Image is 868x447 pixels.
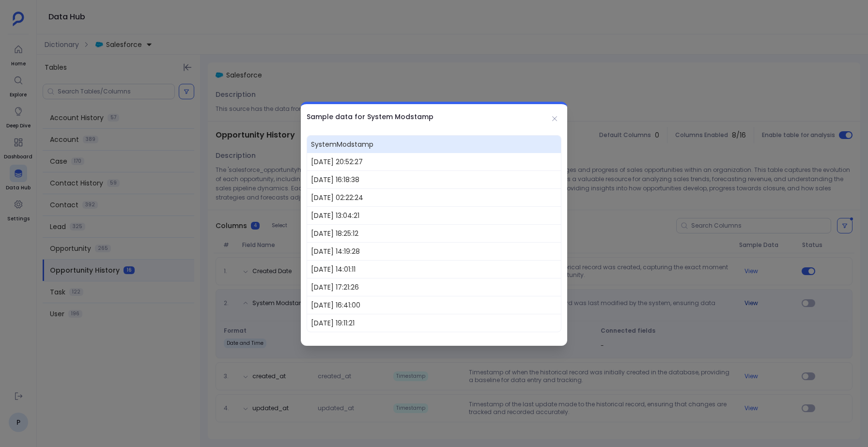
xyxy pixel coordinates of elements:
span: [DATE] 14:01:11 [307,260,561,278]
span: [DATE] 13:04:21 [307,206,561,224]
span: [DATE] 17:21:26 [307,278,561,296]
span: [DATE] 18:25:12 [307,224,561,242]
h2: Sample data for System Modstamp [307,112,434,122]
span: [DATE] 16:41:00 [307,296,561,314]
span: SystemModstamp [307,136,561,153]
span: [DATE] 16:18:38 [307,170,561,188]
span: [DATE] 19:11:21 [307,314,561,332]
span: [DATE] 02:22:24 [307,188,561,206]
span: [DATE] 20:52:27 [307,153,561,170]
span: [DATE] 14:19:28 [307,242,561,260]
